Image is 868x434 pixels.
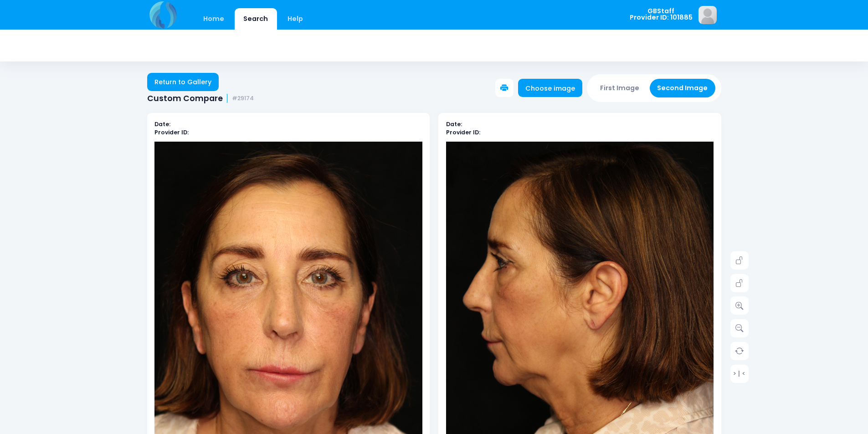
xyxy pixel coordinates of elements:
a: Search [235,8,277,30]
b: Provider ID: [446,128,480,136]
a: Choose image [518,79,583,97]
a: Home [195,8,233,30]
span: Custom Compare [147,94,223,103]
b: Date: [154,120,170,128]
button: First Image [593,79,647,97]
img: image [699,6,717,24]
span: GBStaff Provider ID: 101885 [630,8,693,21]
a: Return to Gallery [147,73,219,91]
small: #29174 [232,95,254,102]
button: Second Image [650,79,715,97]
a: Help [278,8,312,30]
a: > | < [730,364,749,383]
b: Date: [446,120,462,128]
b: Provider ID: [154,128,189,136]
